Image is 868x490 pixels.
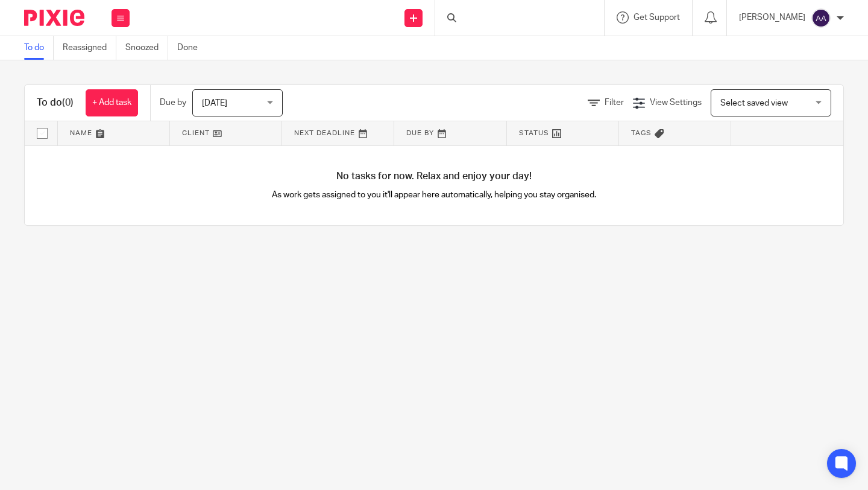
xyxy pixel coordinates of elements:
span: View Settings [650,98,702,107]
a: + Add task [86,89,138,116]
a: Snoozed [125,36,168,60]
h1: To do [37,97,74,109]
span: (0) [62,98,74,107]
h4: No tasks for now. Relax and enjoy your day! [25,170,843,183]
a: Done [177,36,207,60]
span: Select saved view [720,99,788,107]
a: To do [24,36,54,60]
span: Filter [605,98,624,107]
span: Get Support [634,13,680,22]
p: [PERSON_NAME] [739,11,805,24]
img: Pixie [24,10,84,26]
a: Reassigned [63,36,116,60]
p: Due by [160,97,186,109]
img: svg%3E [811,8,831,28]
span: [DATE] [202,99,227,107]
span: Tags [631,130,652,136]
p: As work gets assigned to you it'll appear here automatically, helping you stay organised. [230,189,639,201]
